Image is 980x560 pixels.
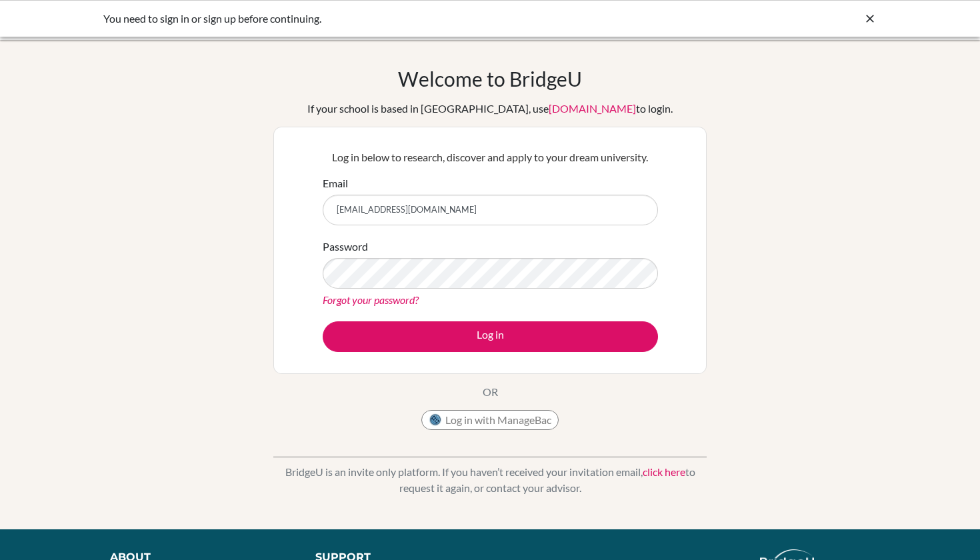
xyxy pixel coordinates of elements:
h1: Welcome to BridgeU [398,67,582,91]
a: Forgot your password? [323,293,419,306]
p: BridgeU is an invite only platform. If you haven’t received your invitation email, to request it ... [273,464,707,496]
a: click here [643,465,685,478]
div: If your school is based in [GEOGRAPHIC_DATA], use to login. [307,101,673,117]
p: Log in below to research, discover and apply to your dream university. [323,149,658,165]
label: Password [323,239,368,255]
label: Email [323,175,348,191]
button: Log in with ManageBac [421,410,559,430]
a: [DOMAIN_NAME] [549,102,636,115]
button: Log in [323,321,658,352]
div: You need to sign in or sign up before continuing. [103,11,677,27]
p: OR [483,384,498,400]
